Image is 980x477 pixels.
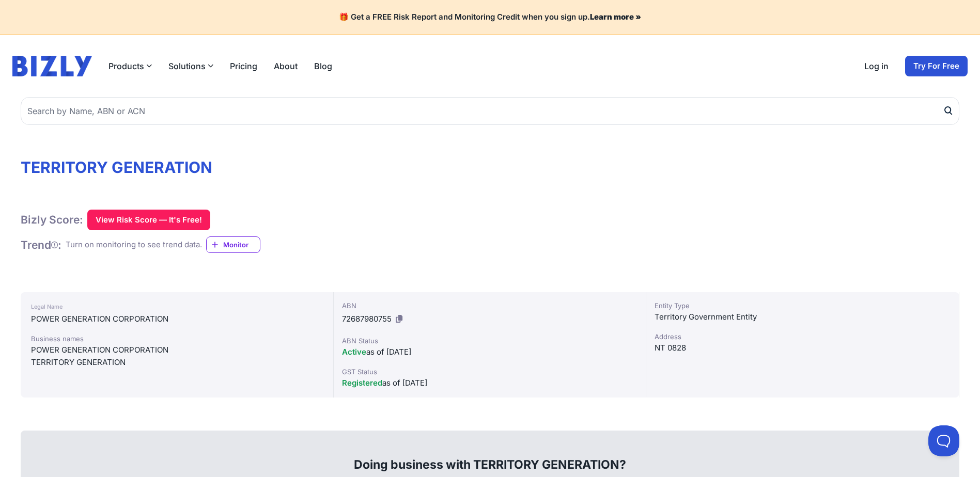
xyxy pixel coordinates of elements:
button: Products [108,60,152,72]
h1: TERRITORY GENERATION [21,158,959,177]
a: Pricing [230,60,257,72]
a: Monitor [206,236,260,253]
iframe: Toggle Customer Support [928,425,959,456]
div: Entity Type [655,300,951,311]
div: Doing business with TERRITORY GENERATION? [32,440,948,473]
div: Territory Government Entity [655,311,951,323]
div: ABN [342,300,638,311]
h4: 🎁 Get a FREE Risk Report and Monitoring Credit when you sign up. [12,12,968,22]
input: Search by Name, ABN or ACN [21,97,959,125]
div: Turn on monitoring to see trend data. [66,239,202,251]
span: Active [342,347,366,357]
div: POWER GENERATION CORPORATION [31,313,323,325]
div: Business names [31,333,323,344]
div: GST Status [342,367,638,377]
a: Learn more » [590,12,641,22]
h1: Bizly Score: [21,213,83,227]
div: ABN Status [342,336,638,346]
div: POWER GENERATION CORPORATION [31,344,323,356]
div: as of [DATE] [342,346,638,358]
h1: Trend : [21,238,61,252]
span: 72687980755 [342,314,392,324]
div: Legal Name [31,300,323,313]
div: Address [655,331,951,342]
a: About [274,60,298,72]
div: as of [DATE] [342,377,638,389]
a: Try For Free [905,56,968,76]
span: Monitor [223,240,260,250]
div: TERRITORY GENERATION [31,356,323,369]
a: Blog [314,60,332,72]
a: Log in [864,60,889,72]
button: Solutions [168,60,213,72]
div: NT 0828 [655,342,951,354]
span: Registered [342,378,382,388]
button: View Risk Score — It's Free! [87,210,210,230]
